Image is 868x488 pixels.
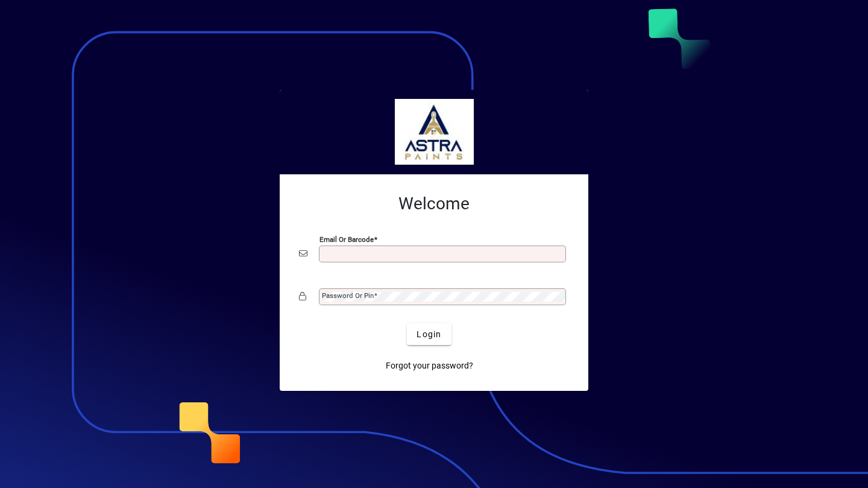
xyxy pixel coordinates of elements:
[299,194,569,214] h2: Welcome
[319,235,374,244] mat-label: Email or Barcode
[381,355,478,376] a: Forgot your password?
[417,328,441,341] span: Login
[407,323,451,345] button: Login
[322,291,374,300] mat-label: Password or Pin
[386,360,473,372] span: Forgot your password?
